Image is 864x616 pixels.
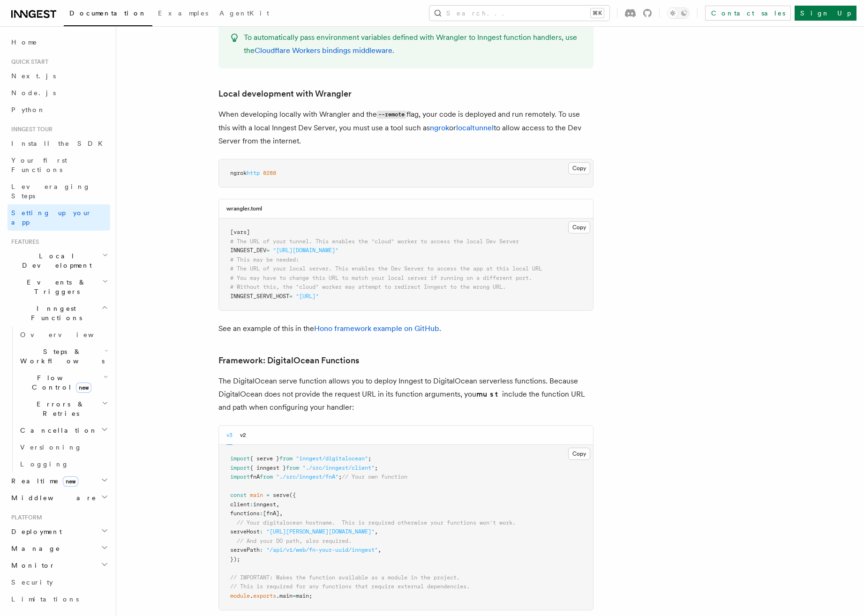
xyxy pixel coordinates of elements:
span: new [76,383,91,393]
span: Node.js [11,89,56,97]
a: Examples [152,3,214,25]
span: # Without this, the "cloud" worker may attempt to redirect Inngest to the wrong URL. [230,284,506,290]
button: Toggle dark mode [667,8,690,19]
code: --remote [377,111,406,119]
span: Limitations [11,595,79,603]
a: Sign Up [795,6,856,21]
span: ; [338,473,342,480]
span: main; [296,593,312,599]
span: Errors & Retries [16,399,102,418]
a: Overview [16,326,110,343]
kbd: ⌘K [591,8,604,18]
span: = [266,492,270,498]
p: To automatically pass environment variables defined with Wrangler to Inngest function handlers, u... [244,31,582,57]
p: The DigitalOcean serve function allows you to deploy Inngest to DigitalOcean serverless functions... [218,375,594,414]
span: http [247,170,260,176]
span: Versioning [20,443,82,451]
button: v3 [226,426,233,445]
span: Deployment [8,527,62,536]
a: Python [8,101,110,118]
span: Middleware [8,493,97,503]
span: , [375,528,378,535]
a: Cloudflare Workers bindings middleware [255,46,392,55]
span: Steps & Workflows [16,347,105,366]
button: Copy [568,221,590,233]
button: Monitor [8,557,110,574]
span: Install the SDK [11,140,108,147]
a: Install the SDK [8,135,110,152]
span: from [286,465,299,471]
span: [vars] [230,229,250,235]
button: v2 [240,426,246,445]
button: Search...⌘K [429,6,609,21]
a: Leveraging Steps [8,178,110,204]
span: serve [273,492,289,498]
button: Realtimenew [8,473,110,489]
span: }); [230,556,240,563]
a: Limitations [8,591,110,608]
a: Next.js [8,68,110,84]
span: fnA [250,473,260,480]
span: // And your DO path, also required. [237,538,352,544]
span: Features [8,238,39,246]
span: "./src/inngest/fnA" [276,473,338,480]
span: Python [11,106,45,113]
span: ngrok [230,170,247,176]
a: Node.js [8,84,110,101]
span: serveHost [230,528,260,535]
span: // This is required for any functions that require external dependencies. [230,583,470,590]
a: AgentKit [214,3,275,25]
a: Versioning [16,439,110,456]
a: localtunnel [456,123,494,132]
span: functions [230,510,260,517]
a: ngrok [430,123,449,132]
span: module [230,593,250,599]
span: : [250,501,253,508]
span: , [276,501,279,508]
span: Overview [20,331,117,338]
span: // Your digitalocean hostname. This is required otherwise your functions won't work. [237,519,516,526]
span: "[URL]" [296,293,319,300]
span: // Your own function [342,473,407,480]
span: // IMPORTANT: Makes the function available as a module in the project. [230,574,460,581]
span: ; [368,455,371,462]
span: # This may be needed: [230,256,299,263]
span: , [279,510,283,517]
button: Deployment [8,523,110,540]
a: Setting up your app [8,204,110,231]
a: Security [8,574,110,591]
a: Documentation [64,3,152,26]
span: import [230,465,250,471]
span: inngest [253,501,276,508]
span: Flow Control [16,373,103,392]
span: , [378,547,381,553]
span: Events & Triggers [8,278,102,296]
span: Examples [158,9,208,17]
span: # The URL of your tunnel. This enables the "cloud" worker to access the local Dev Server [230,238,519,245]
span: Setting up your app [11,209,92,226]
span: Your first Functions [11,157,67,173]
p: When developing locally with Wrangler and the flag, your code is deployed and run remotely. To us... [218,108,594,148]
span: = [293,593,296,599]
span: Manage [8,544,60,553]
span: "[URL][DOMAIN_NAME]" [273,247,338,254]
span: Inngest Functions [8,304,101,323]
button: Middleware [8,489,110,506]
span: const [230,492,247,498]
span: = [289,293,293,300]
span: Inngest tour [8,126,53,133]
span: Leveraging Steps [11,183,90,200]
strong: must [476,390,502,398]
button: Flow Controlnew [16,369,110,396]
span: Next.js [11,72,56,80]
span: import [230,473,250,480]
span: { serve } [250,455,279,462]
span: from [279,455,293,462]
a: Local development with Wrangler [218,87,352,100]
a: Framework: DigitalOcean Functions [218,354,359,367]
span: ; [375,465,378,471]
span: from [260,473,273,480]
span: Documentation [69,9,147,17]
span: Realtime [8,476,78,486]
span: Logging [20,460,69,468]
